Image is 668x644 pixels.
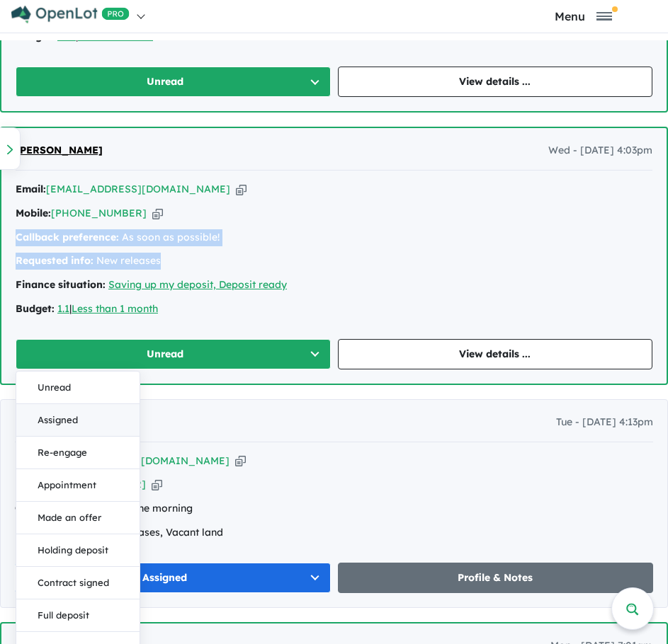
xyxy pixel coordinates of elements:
[16,502,140,534] button: Made an offer
[236,182,247,197] button: Copy
[15,526,93,539] strong: Requested info:
[16,567,140,599] button: Contract signed
[11,6,130,23] img: Openlot PRO Logo White
[57,302,69,315] a: 1.1
[338,563,654,593] a: Profile & Notes
[16,253,652,270] div: New releases
[16,469,140,502] button: Appointment
[338,339,653,369] a: View details ...
[16,231,119,243] strong: Callback preference:
[15,454,45,467] strong: Email:
[16,339,331,369] button: Unread
[235,454,246,468] button: Copy
[16,437,140,469] button: Re-engage
[503,9,664,23] button: Toggle navigation
[16,142,103,159] a: [PERSON_NAME]
[15,478,50,490] strong: Mobile:
[338,67,653,97] a: View details ...
[15,563,331,593] button: Assigned
[16,278,106,291] strong: Finance situation:
[15,500,653,517] div: In the morning
[16,302,55,315] strong: Budget:
[16,67,331,97] button: Unread
[15,415,102,428] span: [PERSON_NAME]
[46,183,230,195] a: [EMAIL_ADDRESS][DOMAIN_NAME]
[556,414,653,431] span: Tue - [DATE] 4:13pm
[16,183,46,195] strong: Email:
[152,477,162,492] button: Copy
[16,254,94,267] strong: Requested info:
[15,502,118,514] strong: Callback preference:
[72,302,158,315] a: Less than 1 month
[16,372,140,404] button: Unread
[152,206,163,221] button: Copy
[16,534,140,567] button: Holding deposit
[16,404,140,437] button: Assigned
[16,207,51,219] strong: Mobile:
[108,278,287,291] a: Saving up my deposit, Deposit ready
[51,207,147,219] a: [PHONE_NUMBER]
[16,599,140,632] button: Full deposit
[15,414,102,431] a: [PERSON_NAME]
[15,524,653,541] div: New releases, Vacant land
[16,229,652,246] div: As soon as possible!
[16,301,652,318] div: |
[548,142,652,159] span: Wed - [DATE] 4:03pm
[16,144,103,156] span: [PERSON_NAME]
